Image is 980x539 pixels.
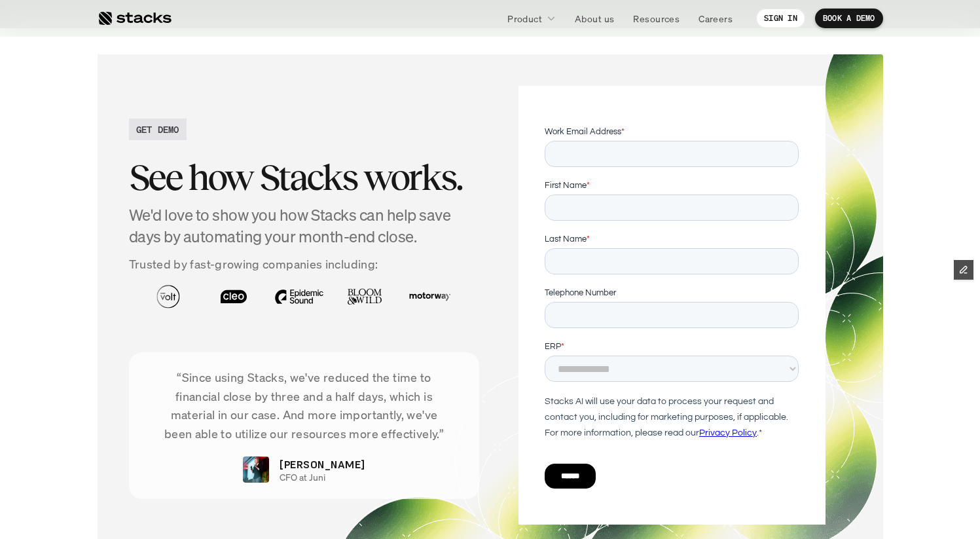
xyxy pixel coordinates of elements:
a: SIGN IN [756,9,805,28]
p: [PERSON_NAME] [280,456,365,472]
p: Resources [633,12,680,26]
p: CFO at Juni [280,472,325,483]
h2: GET DEMO [136,122,179,136]
a: About us [567,7,622,30]
p: Trusted by fast-growing companies including: [129,255,480,274]
iframe: Form 0 [545,125,799,500]
h2: See how Stacks works. [129,157,480,198]
p: BOOK A DEMO [823,14,875,23]
p: Product [507,12,542,26]
h4: We'd love to show you how Stacks can help save days by automating your month-end close. [129,204,480,248]
button: Edit Framer Content [954,260,973,280]
p: About us [575,12,614,26]
a: Resources [625,7,687,30]
a: Careers [691,7,740,30]
p: SIGN IN [764,14,797,23]
a: BOOK A DEMO [815,9,883,28]
p: Careers [699,12,733,26]
p: “Since using Stacks, we've reduced the time to financial close by three and a half days, which is... [149,368,460,443]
